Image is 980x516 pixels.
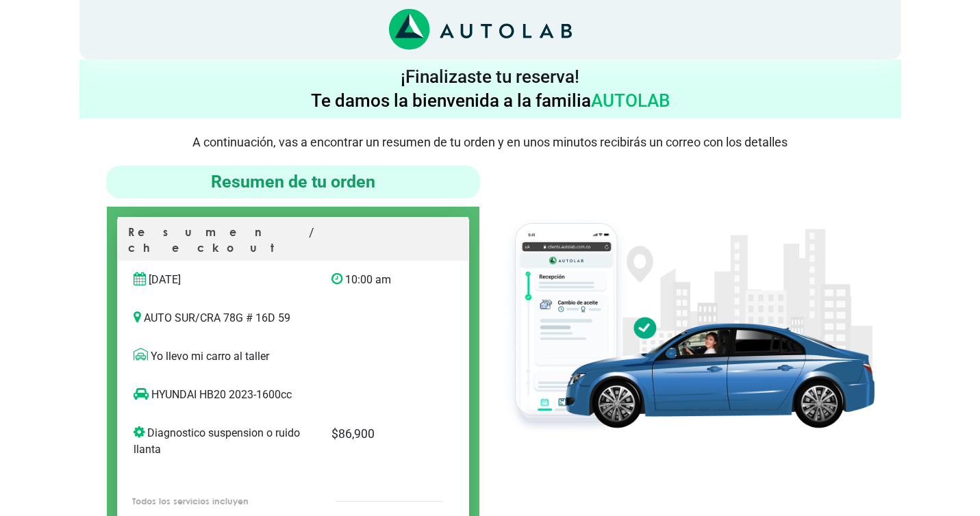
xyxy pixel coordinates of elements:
[134,310,453,326] p: AUTO SUR / CRA 78G # 16D 59
[134,348,453,365] p: Yo llevo mi carro al taller
[112,171,475,193] h4: Resumen de tu orden
[134,387,425,403] p: HYUNDAI HB20 2023-1600cc
[79,135,901,149] p: A continuación, vas a encontrar un resumen de tu orden y en unos minutos recibirás un correo con ...
[134,272,311,288] p: [DATE]
[85,65,896,113] h4: ¡Finalizaste tu reserva! Te damos la bienvenida a la familia
[134,425,311,458] p: Diagnostico suspension o ruido llanta
[331,425,424,443] p: $ 86,900
[132,495,307,508] p: Todos los servicios incluyen
[591,90,670,111] span: AUTOLAB
[331,272,424,288] p: 10:00 am
[128,224,458,261] p: Resumen / checkout
[389,23,572,36] a: Link al sitio de autolab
